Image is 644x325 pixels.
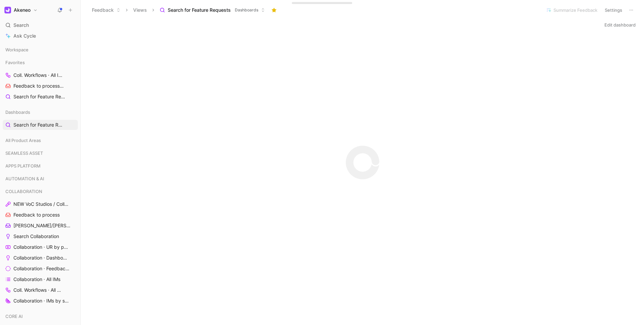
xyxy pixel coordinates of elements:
span: Collaboration · Dashboard [13,254,69,261]
h1: Akeneo [14,7,31,13]
a: [PERSON_NAME]/[PERSON_NAME] Calls [3,221,78,231]
a: Search for Feature Requests [3,120,78,130]
span: Collaboration · UR by project [13,244,69,250]
button: Settings [602,5,625,15]
div: All Product Areas [3,135,78,147]
span: Dashboards [5,109,30,115]
span: Search for Feature Requests [13,122,63,128]
span: Workspace [5,46,29,53]
span: APPS PLATFORM [5,162,41,169]
div: COLLABORATIONNEW VoC Studios / CollaborationFeedback to process[PERSON_NAME]/[PERSON_NAME] CallsS... [3,186,78,306]
a: Collaboration · Feedback by source [3,264,78,274]
a: NEW VoC Studios / Collaboration [3,199,78,209]
div: All Product Areas [3,135,78,145]
a: Collaboration · UR by project [3,242,78,252]
button: Views [130,5,150,15]
img: Akeneo [4,7,11,13]
span: Search for Feature Requests [168,7,231,13]
div: APPS PLATFORM [3,161,78,173]
div: COLLABORATION [3,186,78,196]
span: Dashboards [235,7,258,13]
a: Coll. Workflows · All IMs [3,285,78,295]
span: All Product Areas [5,137,41,144]
div: Favorites [3,57,78,67]
a: Collaboration · Dashboard [3,253,78,263]
button: Search for Feature RequestsDashboards [157,5,268,15]
div: Search [3,20,78,30]
div: CORE AI [3,311,78,323]
span: Search Collaboration [13,233,59,240]
div: AUTOMATION & AI [3,174,78,184]
span: Coll. Workflows · All IMs [13,287,61,293]
span: COLLABORATION [5,188,42,195]
a: Collaboration · IMs by status [3,296,78,306]
span: CORE AI [5,313,23,320]
span: [PERSON_NAME]/[PERSON_NAME] Calls [13,222,71,229]
a: Feedback to processCOLLABORATION [3,81,78,91]
span: Collaboration · IMs by status [13,297,69,304]
button: Edit dashboard [601,20,639,30]
div: AUTOMATION & AI [3,174,78,186]
div: CORE AI [3,311,78,321]
span: Feedback to process [13,212,60,218]
span: SEAMLESS ASSET [5,150,43,156]
span: Collaboration · All IMs [13,276,60,283]
span: Feedback to process [13,83,66,90]
button: AkeneoAkeneo [3,5,39,15]
div: Workspace [3,45,78,55]
span: Search [13,21,29,29]
span: Coll. Workflows · All IMs [13,72,66,79]
div: DashboardsSearch for Feature Requests [3,107,78,130]
a: Search Collaboration [3,231,78,241]
span: Search for Feature Requests [13,93,66,100]
span: Ask Cycle [13,32,36,40]
div: Dashboards [3,107,78,117]
span: AUTOMATION & AI [5,175,44,182]
div: SEAMLESS ASSET [3,148,78,160]
div: SEAMLESS ASSET [3,148,78,158]
span: Collaboration · Feedback by source [13,265,70,272]
a: Collaboration · All IMs [3,274,78,284]
button: Summarize Feedback [543,5,600,15]
button: Feedback [89,5,123,15]
a: Coll. Workflows · All IMs [3,70,78,80]
a: Ask Cycle [3,31,78,41]
a: Search for Feature Requests [3,92,78,102]
div: APPS PLATFORM [3,161,78,171]
a: Feedback to process [3,210,78,220]
span: Favorites [5,59,25,66]
span: NEW VoC Studios / Collaboration [13,201,70,207]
